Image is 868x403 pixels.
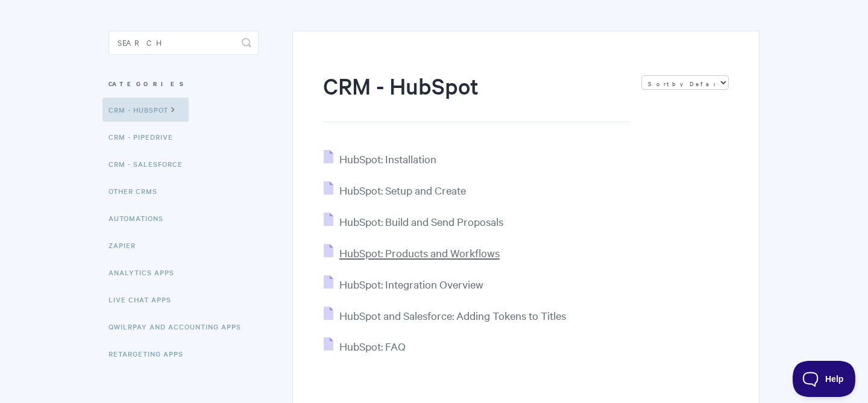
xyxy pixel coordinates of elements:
[324,246,500,260] a: HubSpot: Products and Workflows
[324,277,483,291] a: HubSpot: Integration Overview
[108,179,166,203] a: Other CRMs
[323,70,629,122] h1: CRM - HubSpot
[324,152,436,166] a: HubSpot: Installation
[793,361,856,397] iframe: Toggle Customer Support
[339,214,503,228] span: HubSpot: Build and Send Proposals
[102,98,189,122] a: CRM - HubSpot
[108,260,183,284] a: Analytics Apps
[339,183,466,197] span: HubSpot: Setup and Create
[324,214,503,228] a: HubSpot: Build and Send Proposals
[641,75,729,90] select: Page reloads on selection
[108,73,259,95] h3: Categories
[108,233,145,257] a: Zapier
[339,152,436,166] span: HubSpot: Installation
[339,277,483,291] span: HubSpot: Integration Overview
[108,152,192,176] a: CRM - Salesforce
[324,183,466,197] a: HubSpot: Setup and Create
[324,308,566,322] a: HubSpot and Salesforce: Adding Tokens to Titles
[108,314,250,339] a: QwilrPay and Accounting Apps
[108,125,182,149] a: CRM - Pipedrive
[339,339,406,353] span: HubSpot: FAQ
[339,308,566,322] span: HubSpot and Salesforce: Adding Tokens to Titles
[108,206,172,230] a: Automations
[108,287,180,311] a: Live Chat Apps
[324,339,406,353] a: HubSpot: FAQ
[108,31,259,55] input: Search
[339,246,500,260] span: HubSpot: Products and Workflows
[108,342,192,366] a: Retargeting Apps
